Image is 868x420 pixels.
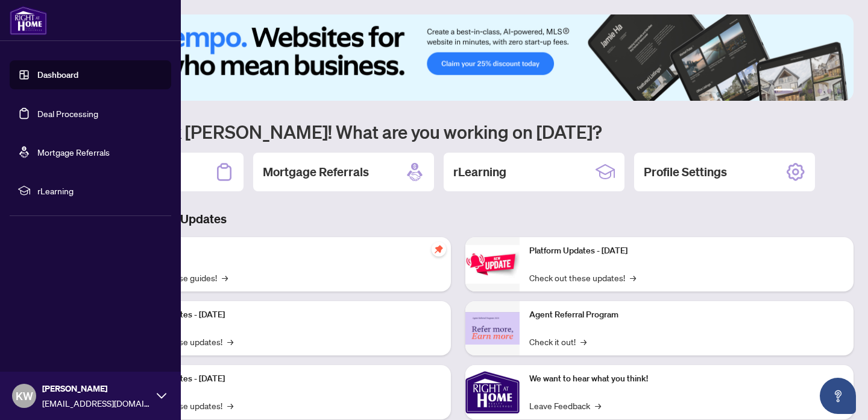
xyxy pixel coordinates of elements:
[529,244,844,258] p: Platform Updates - [DATE]
[465,312,520,345] img: Agent Referral Program
[529,271,636,284] a: Check out these updates!→
[827,89,832,94] button: 5
[42,382,151,395] span: [PERSON_NAME]
[465,365,520,419] img: We want to hear what you think!
[808,89,813,94] button: 3
[529,399,601,412] a: Leave Feedback→
[37,147,110,157] a: Mortgage Referrals
[453,164,506,180] h2: rLearning
[529,335,587,348] a: Check it out!→
[37,184,163,197] span: rLearning
[10,6,47,35] img: logo
[529,372,844,386] p: We want to hear what you think!
[227,335,233,348] span: →
[63,120,854,143] h1: Welcome back [PERSON_NAME]! What are you working on [DATE]?
[127,308,441,322] p: Platform Updates - [DATE]
[432,242,446,256] span: pushpin
[37,108,98,119] a: Deal Processing
[127,244,441,258] p: Self-Help
[16,387,33,404] span: KW
[529,308,844,322] p: Agent Referral Program
[798,89,803,94] button: 2
[817,89,822,94] button: 4
[630,271,636,284] span: →
[580,335,587,348] span: →
[127,372,441,386] p: Platform Updates - [DATE]
[63,211,854,227] h3: Brokerage & Industry Updates
[227,399,233,412] span: →
[774,89,793,94] button: 1
[465,245,520,283] img: Platform Updates - June 23, 2025
[820,378,856,414] button: Open asap
[595,399,601,412] span: →
[644,164,727,180] h2: Profile Settings
[263,164,369,180] h2: Mortgage Referrals
[222,271,228,284] span: →
[42,396,151,410] span: [EMAIL_ADDRESS][DOMAIN_NAME]
[837,89,841,94] button: 6
[63,14,854,101] img: Slide 0
[37,69,78,80] a: Dashboard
